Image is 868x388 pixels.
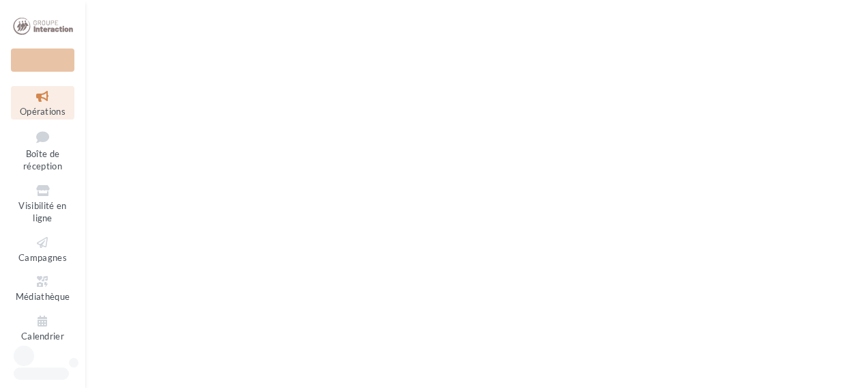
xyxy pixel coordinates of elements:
a: Boîte de réception [11,125,74,175]
span: Médiathèque [16,291,70,302]
span: Calendrier [21,331,64,342]
a: Campagnes [11,232,74,266]
div: Nouvelle campagne [11,48,74,72]
a: Calendrier [11,311,74,344]
a: Médiathèque [11,271,74,305]
a: Opérations [11,86,74,120]
span: Visibilité en ligne [18,200,66,224]
span: Boîte de réception [23,148,62,172]
span: Campagnes [18,252,67,263]
span: Opérations [20,106,66,117]
a: Visibilité en ligne [11,180,74,227]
